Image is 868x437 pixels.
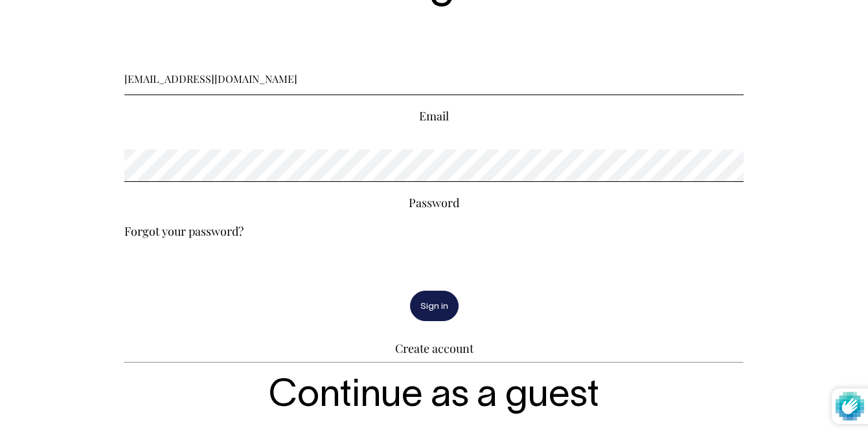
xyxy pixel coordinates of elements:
[410,291,459,321] button: Sign in
[836,388,864,424] img: Protected by hCaptcha
[124,63,744,95] input: Email
[395,341,474,356] a: Create account
[124,223,244,239] a: Forgot your password?
[124,376,744,418] h2: Continue as a guest
[409,195,459,210] label: Password
[419,108,449,124] label: Email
